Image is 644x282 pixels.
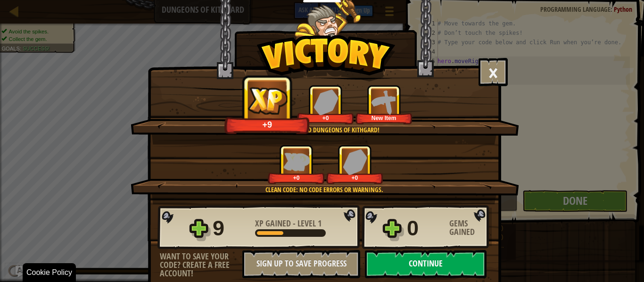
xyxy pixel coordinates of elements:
div: You completed Dungeons of Kithgard! [175,125,473,135]
img: Gems Gained [314,89,338,115]
div: - [255,219,322,228]
button: Continue [365,250,487,278]
span: 1 [318,218,322,229]
div: Gems Gained [449,219,492,236]
div: +0 [270,174,323,181]
div: Want to save your code? Create a free account! [160,252,242,278]
img: Victory [256,35,396,82]
div: Clean code: no code errors or warnings. [175,185,473,194]
img: New Item [371,89,397,115]
button: × [479,58,508,86]
div: +9 [227,119,307,130]
div: +0 [299,114,352,121]
span: XP Gained [255,218,293,229]
span: Level [296,218,318,229]
img: XP Gained [283,153,310,171]
img: Gems Gained [343,149,367,175]
img: XP Gained [248,87,288,114]
div: 0 [407,213,444,243]
div: New Item [357,114,411,121]
button: Sign Up to Save Progress [242,250,360,278]
div: +0 [328,174,381,181]
div: Cookie Policy [23,263,76,282]
div: 9 [213,213,249,243]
